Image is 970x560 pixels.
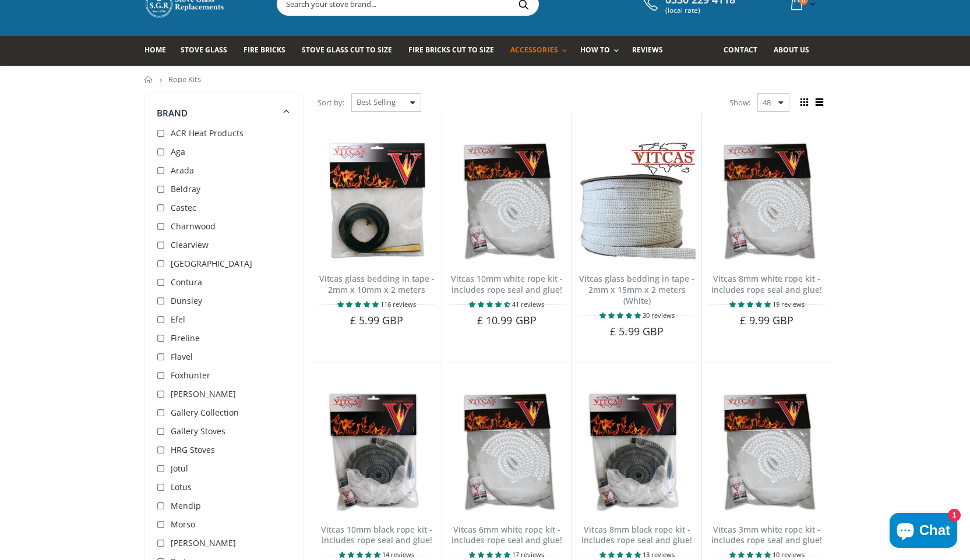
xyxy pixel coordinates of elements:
[632,45,663,55] span: Reviews
[448,142,566,260] img: Vitcas white rope, glue and gloves kit 10mm
[489,335,538,345] span: Add to Cart
[171,258,252,269] span: [GEOGRAPHIC_DATA]
[171,407,239,418] span: Gallery Collection
[319,273,435,295] a: Vitcas glass bedding in tape - 2mm x 10mm x 2 meters
[171,444,215,455] span: HRG Stoves
[171,314,185,325] span: Efel
[711,524,822,546] a: Vitcas 3mm white rope kit - includes rope seal and glue!
[171,388,236,399] span: [PERSON_NAME]
[773,300,805,309] span: 19 reviews
[380,300,416,309] span: 116 reviews
[244,45,285,55] span: Fire Bricks
[578,392,696,510] img: Vitcas black rope, glue and gloves kit 8mm
[774,36,818,66] a: About us
[729,93,750,112] span: Show:
[711,273,822,295] a: Vitcas 8mm white rope kit - includes rope seal and glue!
[350,313,404,327] span: £ 5.99 GBP
[599,311,643,320] span: 4.90 stars
[171,481,192,492] span: Lotus
[610,324,664,338] span: £ 5.99 GBP
[510,36,572,66] a: Accessories
[448,392,566,510] img: Vitcas white rope, glue and gloves kit 6mm
[302,36,401,66] a: Stove Glass Cut To Size
[798,96,811,109] span: Grid view
[171,351,193,362] span: Flavel
[464,328,549,352] button: Add to Cart
[171,202,196,213] span: Castec
[171,295,202,306] span: Dunsley
[171,370,210,381] span: Foxhunter
[171,277,202,288] span: Contura
[168,74,201,84] span: Rope Kits
[451,273,563,295] a: Vitcas 10mm white rope kit - includes rope seal and glue!
[171,165,194,176] span: Arada
[773,550,805,559] span: 10 reviews
[321,524,432,546] a: Vitcas 10mm black rope kit - includes rope seal and glue!
[171,332,200,343] span: Fireline
[171,221,216,232] span: Charnwood
[171,127,244,139] span: ACR Heat Products
[358,335,407,345] span: Add to Cart
[244,36,294,66] a: Fire Bricks
[469,550,512,559] span: 4.94 stars
[643,550,675,559] span: 13 reviews
[708,142,826,260] img: Vitcas white rope, glue and gloves kit 8mm
[171,146,185,157] span: Aga
[725,328,809,352] button: Add to Cart
[749,335,798,345] span: Add to Cart
[578,142,696,260] img: Vitcas stove glass bedding in tape
[724,36,766,66] a: Contact
[382,550,414,559] span: 14 reviews
[477,313,537,327] span: £ 10.99 GBP
[580,45,610,55] span: How To
[318,93,344,113] span: Sort by:
[339,550,382,559] span: 5.00 stars
[619,346,668,356] span: Add to Cart
[408,45,494,55] span: Fire Bricks Cut To Size
[318,142,436,260] img: Vitcas stove glass bedding in tape
[512,300,544,309] span: 41 reviews
[144,76,153,83] a: Home
[334,328,419,352] button: Add to Cart
[302,45,392,55] span: Stove Glass Cut To Size
[171,537,236,548] span: [PERSON_NAME]
[740,313,793,327] span: £ 9.99 GBP
[729,300,773,309] span: 4.89 stars
[708,392,826,510] img: Vitcas white rope, glue and gloves kit 3mm
[581,524,692,546] a: Vitcas 8mm black rope kit - includes rope seal and glue!
[144,45,166,55] span: Home
[724,45,757,55] span: Contact
[594,339,679,363] button: Add to Cart
[337,300,380,309] span: 4.84 stars
[171,426,225,437] span: Gallery Stoves
[599,550,643,559] span: 4.77 stars
[157,107,188,119] span: Brand
[171,500,201,511] span: Mendip
[469,300,512,309] span: 4.66 stars
[774,45,809,55] span: About us
[579,273,694,306] a: Vitcas glass bedding in tape - 2mm x 15mm x 2 meters (White)
[452,524,562,546] a: Vitcas 6mm white rope kit - includes rope seal and glue!
[181,45,227,55] span: Stove Glass
[171,183,200,194] span: Beldray
[318,392,436,510] img: Vitcas black rope, glue and gloves kit 10mm
[408,36,503,66] a: Fire Bricks Cut To Size
[171,463,188,474] span: Jotul
[181,36,236,66] a: Stove Glass
[171,519,195,530] span: Morso
[632,36,672,66] a: Reviews
[171,239,209,250] span: Clearview
[580,36,625,66] a: How To
[643,311,675,320] span: 30 reviews
[813,96,826,109] span: List view
[144,36,175,66] a: Home
[512,550,544,559] span: 17 reviews
[886,513,961,551] inbox-online-store-chat: Shopify online store chat
[665,6,735,15] span: (local rate)
[510,45,558,55] span: Accessories
[729,550,773,559] span: 5.00 stars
